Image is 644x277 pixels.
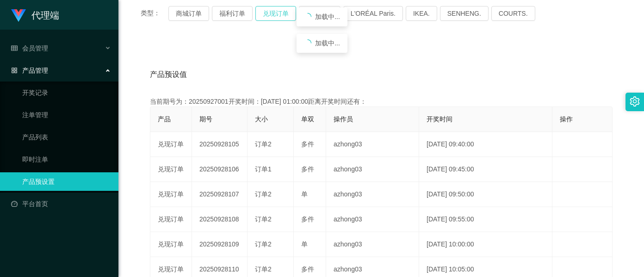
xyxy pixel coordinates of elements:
span: 单双 [301,115,314,123]
td: 兑现订单 [150,232,192,257]
span: 订单2 [255,215,272,223]
span: 大小 [255,115,268,123]
span: 订单2 [255,190,272,198]
span: 订单2 [255,240,272,248]
td: azhong03 [326,232,419,257]
button: 福利订单 [212,6,253,21]
span: 单 [301,190,308,198]
td: 20250928109 [192,232,248,257]
td: [DATE] 09:55:00 [419,207,552,232]
span: 加载中... [315,13,340,20]
td: 兑现订单 [150,182,192,207]
button: 兑现订单 [255,6,296,21]
img: logo.9652507e.png [11,9,26,22]
span: 操作员 [334,115,353,123]
span: 单 [301,240,308,248]
a: 图标: dashboard平台首页 [11,195,111,213]
td: [DATE] 09:45:00 [419,157,552,182]
td: 20250928108 [192,207,248,232]
button: IKEA. [406,6,437,21]
span: 会员管理 [11,44,48,52]
td: azhong03 [326,207,419,232]
span: 产品预设值 [150,69,187,80]
button: SENHENG. [440,6,489,21]
h1: 代理端 [31,0,59,30]
span: 开奖时间 [427,115,452,123]
td: 兑现订单 [150,132,192,157]
span: 期号 [199,115,212,123]
span: 操作 [560,115,573,123]
td: [DATE] 10:00:00 [419,232,552,257]
span: 多件 [301,165,314,173]
td: [DATE] 09:50:00 [419,182,552,207]
button: 商城订单 [168,6,209,21]
i: 图标: table [11,45,18,51]
span: 多件 [301,215,314,223]
button: L'ORÉAL Paris. [343,6,403,21]
button: Watsons. [299,6,341,21]
a: 产品列表 [22,128,111,146]
span: 类型： [141,6,168,21]
td: azhong03 [326,132,419,157]
a: 即时注单 [22,150,111,169]
div: 当前期号为：20250927001开奖时间：[DATE] 01:00:00距离开奖时间还有： [150,97,613,107]
td: [DATE] 09:40:00 [419,132,552,157]
i: icon: loading [304,13,311,20]
span: 加载中... [315,39,340,47]
i: 图标: appstore-o [11,67,18,74]
button: COURTS. [491,6,535,21]
span: 多件 [301,265,314,273]
i: 图标: setting [630,96,640,107]
td: 兑现订单 [150,207,192,232]
span: 产品管理 [11,67,48,74]
span: 订单1 [255,165,272,173]
td: 20250928105 [192,132,248,157]
i: icon: loading [304,39,311,47]
td: azhong03 [326,182,419,207]
span: 订单2 [255,140,272,148]
td: 20250928106 [192,157,248,182]
span: 产品 [158,115,171,123]
td: azhong03 [326,157,419,182]
span: 多件 [301,140,314,148]
td: 20250928107 [192,182,248,207]
a: 产品预设置 [22,172,111,191]
span: 订单2 [255,265,272,273]
a: 开奖记录 [22,83,111,102]
a: 代理端 [11,11,59,19]
td: 兑现订单 [150,157,192,182]
a: 注单管理 [22,106,111,124]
